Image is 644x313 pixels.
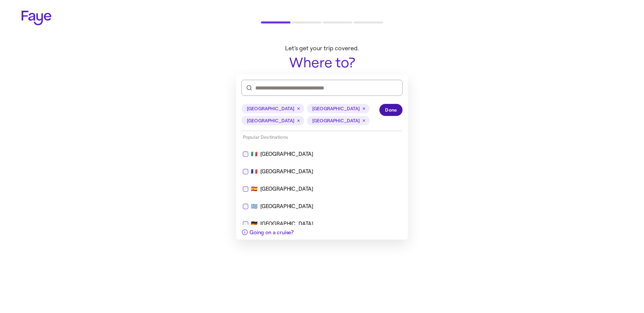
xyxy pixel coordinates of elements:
div: [GEOGRAPHIC_DATA] [260,202,313,210]
span: [GEOGRAPHIC_DATA] [312,105,360,112]
div: 🇪🇸 [243,185,401,193]
button: Going on a cruise? [236,225,299,240]
span: [GEOGRAPHIC_DATA] [312,117,360,124]
button: Done [379,104,402,116]
span: Done [385,107,397,114]
h1: Where to? [237,55,407,70]
div: 🇩🇪 [243,220,401,228]
div: [GEOGRAPHIC_DATA] [260,220,313,228]
span: [GEOGRAPHIC_DATA] [247,105,294,112]
div: 🇫🇷 [243,168,401,176]
div: [GEOGRAPHIC_DATA] [260,150,313,158]
div: [GEOGRAPHIC_DATA] [260,185,313,193]
span: [GEOGRAPHIC_DATA] [247,117,294,124]
span: Going on a cruise? [250,229,293,236]
div: [GEOGRAPHIC_DATA] [260,168,313,176]
div: 🇬🇷 [243,202,401,210]
p: Let’s get your trip covered. [237,45,407,52]
div: Popular Destinations [236,131,408,143]
div: 🇮🇹 [243,150,401,158]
